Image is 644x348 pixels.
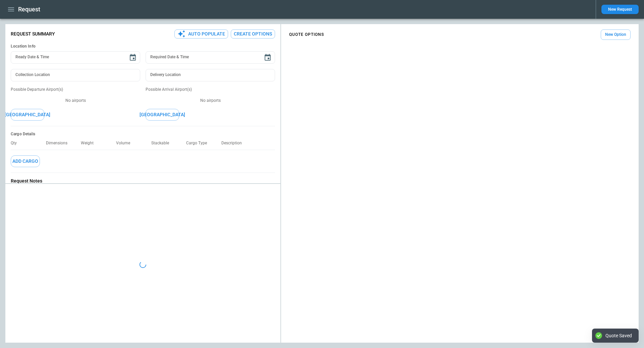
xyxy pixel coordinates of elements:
[289,33,324,36] h4: QUOTE OPTIONS
[261,51,274,64] button: Choose date
[126,51,140,64] button: Choose date
[146,109,179,121] button: [GEOGRAPHIC_DATA]
[81,141,99,146] p: Weight
[601,29,631,40] button: New Option
[11,98,140,103] p: No airports
[281,27,639,43] div: scrollable content
[221,141,247,146] p: Description
[11,178,275,184] p: Request Notes
[11,109,44,121] button: [GEOGRAPHIC_DATA]
[146,87,275,92] p: Possible Arrival Airport(s)
[11,44,275,49] h6: Location Info
[11,132,275,137] h6: Cargo Details
[146,98,275,103] p: No airports
[174,29,228,39] button: Auto Populate
[11,31,55,37] p: Request Summary
[231,29,275,39] button: Create Options
[151,141,174,146] p: Stackable
[18,5,40,13] h1: Request
[116,141,136,146] p: Volume
[11,155,40,167] button: Add Cargo
[11,141,22,146] p: Qty
[601,5,639,14] button: New Request
[605,333,632,339] div: Quote Saved
[11,87,140,92] p: Possible Departure Airport(s)
[186,141,212,146] p: Cargo Type
[46,141,73,146] p: Dimensions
